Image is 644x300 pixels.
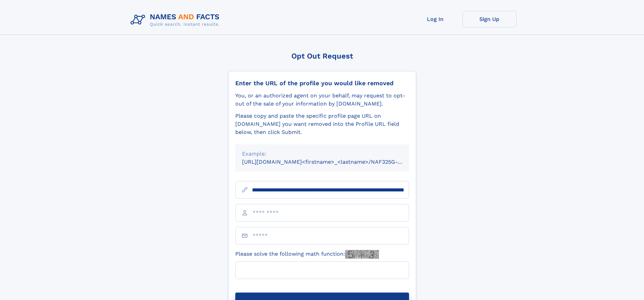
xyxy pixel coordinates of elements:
[408,11,462,27] a: Log In
[235,112,409,136] div: Please copy and paste the specific profile page URL on [DOMAIN_NAME] you want removed into the Pr...
[462,11,517,27] a: Sign Up
[242,159,422,165] small: [URL][DOMAIN_NAME]<firstname>_<lastname>/NAF325G-xxxxxxxx
[235,250,379,259] label: Please solve the following math function:
[242,150,402,158] div: Example:
[228,52,416,60] div: Opt Out Request
[235,92,409,108] div: You, or an authorized agent on your behalf, may request to opt-out of the sale of your informatio...
[235,79,409,87] div: Enter the URL of the profile you would like removed
[128,11,225,29] img: Logo Names and Facts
